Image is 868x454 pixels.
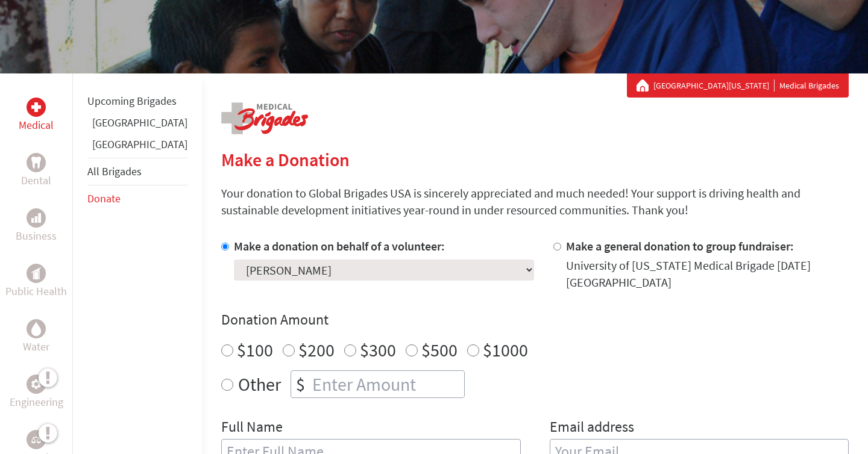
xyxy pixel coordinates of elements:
li: All Brigades [87,158,187,185]
img: Legal Empowerment [31,436,41,443]
a: All Brigades [87,164,142,178]
div: Business [27,208,46,228]
div: Legal Empowerment [27,430,46,449]
p: Your donation to Global Brigades USA is sincerely appreciated and much needed! Your support is dr... [221,185,849,219]
li: Donate [87,185,187,212]
li: Greece [87,114,187,136]
img: Dental [31,157,41,168]
a: BusinessBusiness [16,208,57,244]
a: MedicalMedical [19,98,54,134]
label: Make a donation on behalf of a volunteer: [234,238,445,253]
label: $500 [421,338,458,361]
a: [GEOGRAPHIC_DATA] [92,116,187,129]
div: $ [291,371,310,397]
img: Engineering [31,379,41,389]
h4: Donation Amount [221,310,849,329]
a: Upcoming Brigades [87,94,177,108]
label: $100 [237,338,273,361]
label: Other [238,370,281,398]
p: Dental [21,172,51,189]
label: Email address [550,417,634,439]
p: Public Health [5,283,67,300]
p: Business [16,228,57,244]
img: logo-medical.png [221,102,308,134]
li: Honduras [87,136,187,158]
p: Medical [19,117,54,134]
label: $1000 [483,338,528,361]
div: Public Health [27,264,46,283]
a: Public HealthPublic Health [5,264,67,300]
div: Dental [27,153,46,172]
p: Water [23,338,49,355]
div: Engineering [27,375,46,394]
div: University of [US_STATE] Medical Brigade [DATE] [GEOGRAPHIC_DATA] [566,257,849,291]
div: Water [27,319,46,338]
img: Medical [31,102,41,112]
li: Upcoming Brigades [87,88,187,114]
a: [GEOGRAPHIC_DATA] [92,137,187,151]
p: Engineering [10,394,63,411]
a: WaterWater [23,319,49,355]
input: Enter Amount [310,371,464,397]
h2: Make a Donation [221,149,849,170]
a: EngineeringEngineering [10,375,63,411]
label: Full Name [221,417,283,439]
img: Water [31,322,41,335]
a: [GEOGRAPHIC_DATA][US_STATE] [653,79,775,92]
div: Medical [27,98,46,117]
a: DentalDental [21,153,51,189]
a: Donate [87,191,121,205]
div: Medical Brigades [637,79,839,92]
label: $300 [360,338,396,361]
label: Make a general donation to group fundraiser: [566,238,794,253]
img: Public Health [31,267,41,279]
img: Business [31,213,41,223]
label: $200 [298,338,335,361]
